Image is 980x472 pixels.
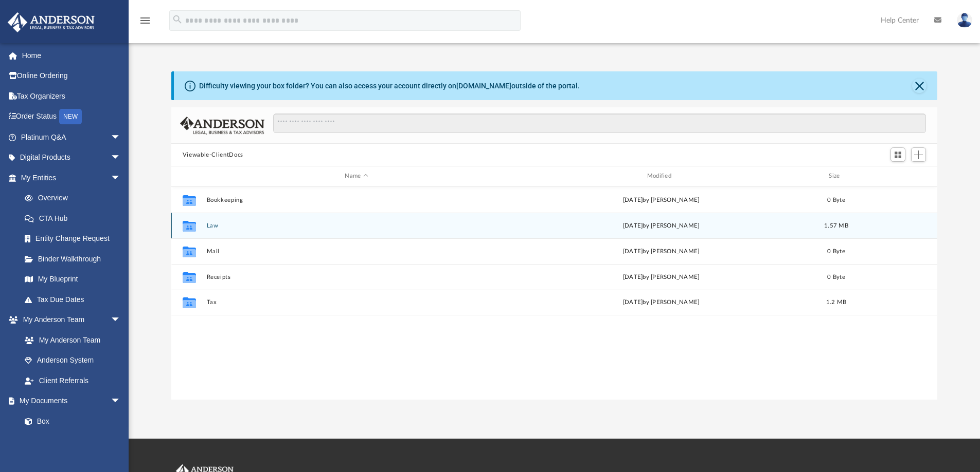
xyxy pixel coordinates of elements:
[7,45,136,66] a: Home
[827,197,845,202] span: 0 Byte
[172,14,183,25] i: search
[511,298,811,307] div: [DATE] by [PERSON_NAME]
[827,248,845,254] span: 0 Byte
[206,274,506,280] button: Receipts
[7,391,131,411] a: My Documentsarrow_drop_down
[861,172,933,181] div: id
[7,127,136,147] a: Platinum Q&Aarrow_drop_down
[273,114,926,133] input: Search files and folders
[171,187,938,400] div: grid
[511,172,811,181] div: Modified
[206,299,506,306] button: Tax
[183,150,243,160] button: Viewable-ClientDocs
[206,248,506,255] button: Mail
[511,195,811,204] div: [DATE] by [PERSON_NAME]
[511,247,811,256] div: [DATE] by [PERSON_NAME]
[456,82,511,90] a: [DOMAIN_NAME]
[815,172,857,181] div: Size
[14,208,136,229] a: CTA Hub
[824,222,848,228] span: 1.57 MB
[14,350,131,371] a: Anderson System
[206,222,506,229] button: Law
[176,172,202,181] div: id
[911,147,926,162] button: Add
[14,229,136,249] a: Entity Change Request
[827,274,845,279] span: 0 Byte
[111,127,131,148] span: arrow_drop_down
[5,12,98,32] img: Anderson Advisors Platinum Portal
[511,272,811,281] div: [DATE] by [PERSON_NAME]
[14,330,126,350] a: My Anderson Team
[7,147,136,168] a: Digital Productsarrow_drop_down
[111,147,131,168] span: arrow_drop_down
[14,188,136,209] a: Overview
[14,269,131,290] a: My Blueprint
[7,86,136,106] a: Tax Organizers
[59,109,82,124] div: NEW
[7,310,131,330] a: My Anderson Teamarrow_drop_down
[7,66,136,86] a: Online Ordering
[511,221,811,230] div: [DATE] by [PERSON_NAME]
[957,13,972,28] img: User Pic
[826,299,846,305] span: 1.2 MB
[139,14,151,27] i: menu
[111,391,131,412] span: arrow_drop_down
[7,167,136,188] a: My Entitiesarrow_drop_down
[111,310,131,331] span: arrow_drop_down
[890,147,906,162] button: Switch to Grid View
[912,79,926,93] button: Close
[199,81,580,91] div: Difficulty viewing your box folder? You can also access your account directly on outside of the p...
[206,172,506,181] div: Name
[14,411,126,431] a: Box
[206,197,506,203] button: Bookkeeping
[139,20,151,27] a: menu
[111,167,131,188] span: arrow_drop_down
[14,249,136,269] a: Binder Walkthrough
[14,289,136,310] a: Tax Due Dates
[14,431,131,452] a: Meeting Minutes
[14,370,131,391] a: Client Referrals
[7,106,136,127] a: Order StatusNEW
